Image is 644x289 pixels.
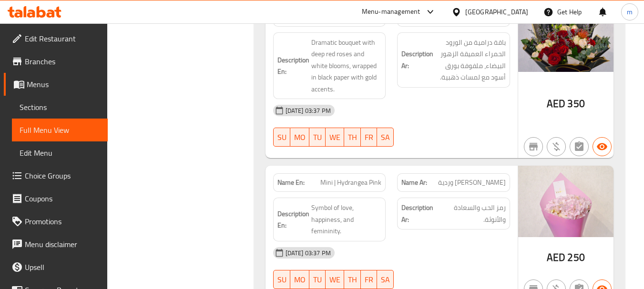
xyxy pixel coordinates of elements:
[309,128,326,147] button: TU
[361,128,377,147] button: FR
[518,166,613,237] img: Mini_Hydrangea_Pink638936349604445064.jpg
[381,130,390,144] span: SA
[344,270,361,289] button: TH
[401,48,433,71] strong: Description Ar:
[273,128,290,147] button: SU
[282,249,335,258] span: [DATE] 03:37 PM
[518,0,613,72] img: Midnight_Elegance638936349363684880.jpg
[277,130,286,144] span: SU
[440,202,506,225] span: رمز الحب والسعادة والأنوثة.
[465,7,528,17] div: [GEOGRAPHIC_DATA]
[277,178,305,188] strong: Name En:
[547,137,566,156] button: Purchased item
[4,233,108,256] a: Menu disclaimer
[547,94,565,113] span: AED
[277,54,309,78] strong: Description En:
[377,270,394,289] button: SA
[4,27,108,50] a: Edit Restaurant
[290,128,309,147] button: MO
[344,128,361,147] button: TH
[329,130,340,144] span: WE
[311,202,382,237] span: Symbol of love, happiness, and femininity.
[12,119,108,141] a: Full Menu View
[547,248,565,267] span: AED
[438,178,506,188] span: [PERSON_NAME] وردية
[20,124,100,136] span: Full Menu View
[435,37,506,83] span: باقة درامية من الورود الحمراء العميقة الزهور البيضاء، ملفوفة بورق أسود مع لمسات ذهبية.
[294,273,306,287] span: MO
[282,106,335,115] span: [DATE] 03:37 PM
[4,187,108,210] a: Coupons
[4,73,108,96] a: Menus
[273,270,290,289] button: SU
[25,170,100,181] span: Choice Groups
[381,273,390,287] span: SA
[25,261,100,273] span: Upsell
[27,79,100,90] span: Menus
[401,202,437,225] strong: Description Ar:
[309,270,326,289] button: TU
[401,178,427,188] strong: Name Ar:
[348,130,357,144] span: TH
[524,137,543,156] button: Not branch specific item
[362,6,420,18] div: Menu-management
[570,137,589,156] button: Not has choices
[326,128,344,147] button: WE
[12,96,108,119] a: Sections
[25,193,100,204] span: Coupons
[627,7,633,17] span: m
[4,210,108,233] a: Promotions
[567,94,584,113] span: 350
[313,273,322,287] span: TU
[294,130,306,144] span: MO
[25,239,100,250] span: Menu disclaimer
[4,164,108,187] a: Choice Groups
[4,256,108,279] a: Upsell
[365,130,373,144] span: FR
[311,37,382,95] span: Dramatic bouquet with deep red roses and white blooms, wrapped in black paper with gold accents.
[377,128,394,147] button: SA
[361,270,377,289] button: FR
[313,130,322,144] span: TU
[277,273,286,287] span: SU
[277,208,309,231] strong: Description En:
[326,270,344,289] button: WE
[567,248,584,267] span: 250
[20,101,100,113] span: Sections
[365,273,373,287] span: FR
[329,273,340,287] span: WE
[593,137,612,156] button: Available
[25,56,100,67] span: Branches
[290,270,309,289] button: MO
[4,50,108,73] a: Branches
[20,147,100,159] span: Edit Menu
[25,33,100,44] span: Edit Restaurant
[348,273,357,287] span: TH
[25,216,100,227] span: Promotions
[12,141,108,164] a: Edit Menu
[320,178,381,188] span: Mini | Hydrangea Pink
